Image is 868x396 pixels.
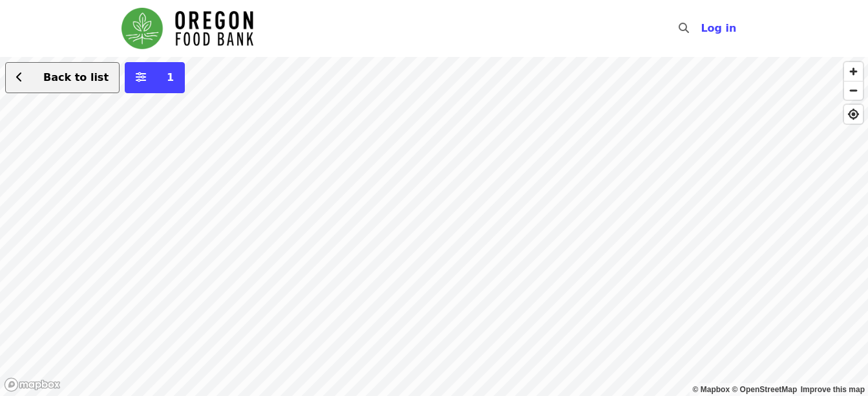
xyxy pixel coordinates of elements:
button: Zoom In [844,62,863,81]
a: Mapbox [693,385,730,394]
button: Zoom Out [844,81,863,100]
i: chevron-left icon [16,71,23,83]
input: Search [697,13,707,44]
button: More filters (1 selected) [125,62,185,93]
button: Find My Location [844,105,863,124]
a: Mapbox logo [4,377,61,392]
a: Map feedback [801,385,865,394]
img: Oregon Food Bank - Home [122,8,253,49]
span: 1 [167,71,174,83]
a: OpenStreetMap [732,385,797,394]
span: Log in [701,22,736,34]
i: search icon [679,22,689,34]
i: sliders-h icon [136,71,146,83]
span: Back to list [43,71,109,83]
button: Back to list [5,62,120,93]
button: Log in [690,16,746,41]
